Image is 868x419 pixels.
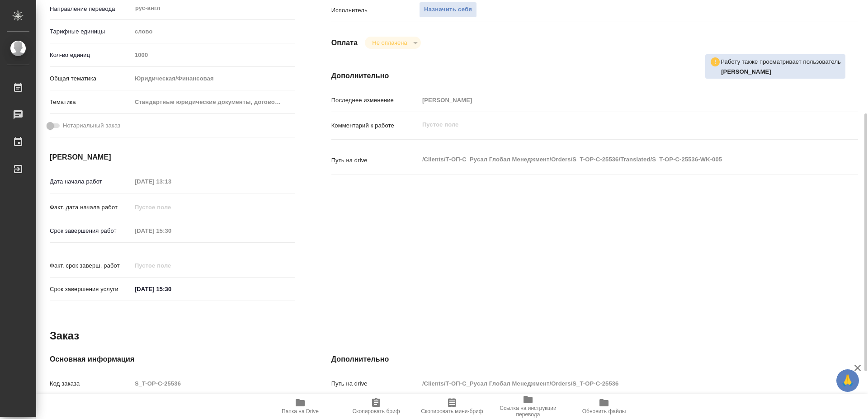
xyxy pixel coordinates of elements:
[421,408,483,414] span: Скопировать мини-бриф
[331,6,419,15] p: Исполнитель
[352,408,400,414] span: Скопировать бриф
[132,48,295,61] input: Пустое поле
[331,354,858,365] h4: Дополнительно
[50,226,132,235] p: Срок завершения работ
[331,71,858,81] h4: Дополнительно
[50,203,132,212] p: Факт. дата начала работ
[419,152,814,167] textarea: /Clients/Т-ОП-С_Русал Глобал Менеджмент/Orders/S_T-OP-C-25536/Translated/S_T-OP-C-25536-WK-005
[566,394,642,419] button: Обновить файлы
[262,394,338,419] button: Папка на Drive
[50,261,132,270] p: Факт. срок заверш. работ
[132,175,211,188] input: Пустое поле
[836,369,859,392] button: 🙏
[414,394,490,419] button: Скопировать мини-бриф
[840,371,855,390] span: 🙏
[369,39,410,47] button: Не оплачена
[132,201,211,214] input: Пустое поле
[424,5,472,15] span: Назначить себя
[365,37,420,49] div: Не оплачена
[63,121,120,130] span: Нотариальный заказ
[50,74,132,83] p: Общая тематика
[419,377,814,390] input: Пустое поле
[50,152,295,163] h4: [PERSON_NAME]
[50,27,132,36] p: Тарифные единицы
[50,51,132,60] p: Кол-во единиц
[721,67,841,76] p: Мангул Анна
[490,394,566,419] button: Ссылка на инструкции перевода
[132,94,295,110] div: Стандартные юридические документы, договоры, уставы
[721,57,841,66] p: Работу также просматривает пользователь
[50,354,295,365] h4: Основная информация
[419,2,477,18] button: Назначить себя
[721,68,771,75] b: [PERSON_NAME]
[132,71,295,86] div: Юридическая/Финансовая
[495,405,561,418] span: Ссылка на инструкции перевода
[50,285,132,294] p: Срок завершения услуги
[132,282,211,296] input: ✎ Введи что-нибудь
[50,177,132,186] p: Дата начала работ
[132,224,211,237] input: Пустое поле
[132,377,295,390] input: Пустое поле
[50,98,132,107] p: Тематика
[331,156,419,165] p: Путь на drive
[331,121,419,130] p: Комментарий к работе
[50,5,132,14] p: Направление перевода
[419,94,814,107] input: Пустое поле
[132,259,211,272] input: Пустое поле
[50,379,132,388] p: Код заказа
[338,394,414,419] button: Скопировать бриф
[282,408,319,414] span: Папка на Drive
[331,38,358,48] h4: Оплата
[331,379,419,388] p: Путь на drive
[50,329,79,343] h2: Заказ
[582,408,626,414] span: Обновить файлы
[132,24,295,39] div: слово
[331,96,419,105] p: Последнее изменение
